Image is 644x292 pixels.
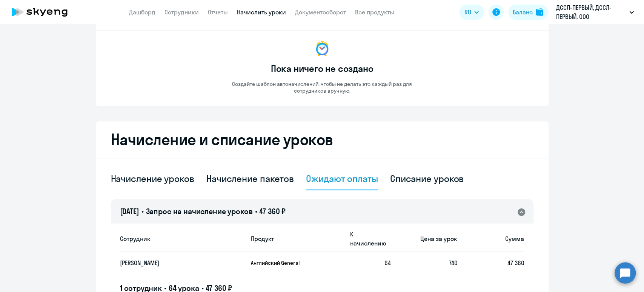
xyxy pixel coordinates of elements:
a: Отчеты [208,8,228,16]
a: Документооборот [295,8,346,16]
div: Начисление пакетов [206,172,294,185]
button: RU [459,5,484,20]
p: ДССЛ-ПЕРВЫЙ, ДССЛ-ПЕРВЫЙ, ООО [556,3,626,21]
a: Начислить уроки [237,8,286,16]
span: • [255,207,257,216]
span: 47 360 [507,259,524,267]
div: Баланс [513,8,533,17]
p: [PERSON_NAME] [120,259,230,267]
span: RU [464,8,471,17]
th: Сотрудник [120,225,245,252]
h3: Пока ничего не создано [271,62,373,75]
p: Создайте шаблон автоначислений, чтобы не делать это каждый раз для сотрудников вручную. [217,81,428,94]
a: Дашборд [129,8,155,16]
a: Сотрудники [164,8,199,16]
th: Цена за урок [391,225,458,252]
span: [DATE] [120,207,139,216]
span: 47 360 ₽ [259,207,286,216]
span: 740 [449,259,458,267]
div: Начисление уроков [111,172,194,185]
span: 64 [384,259,391,267]
img: no-data [313,40,331,58]
th: К начислению [344,225,391,252]
button: ДССЛ-ПЕРВЫЙ, ДССЛ-ПЕРВЫЙ, ООО [552,3,638,21]
h2: Начисление и списание уроков [111,130,533,149]
button: Балансbalance [508,5,548,20]
div: Списание уроков [390,172,464,185]
a: Все продукты [355,8,394,16]
img: balance [536,8,543,16]
th: Продукт [245,225,344,252]
div: Ожидают оплаты [306,172,378,185]
th: Сумма [458,225,524,252]
p: Английский General [251,259,307,266]
span: Запрос на начисление уроков [146,207,252,216]
span: • [141,207,144,216]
